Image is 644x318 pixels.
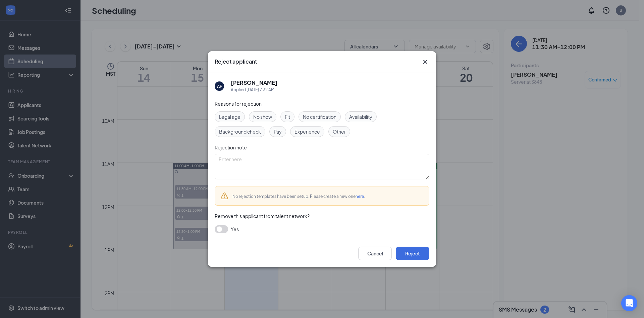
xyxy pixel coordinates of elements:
[220,192,228,200] svg: Warning
[349,113,372,120] span: Availability
[231,79,277,86] h5: [PERSON_NAME]
[253,113,272,120] span: No show
[232,194,365,199] span: No rejection templates have been setup. Please create a new one .
[215,213,310,219] span: Remove this applicant from talent network?
[219,113,240,120] span: Legal age
[358,247,392,260] button: Cancel
[274,128,282,135] span: Pay
[621,295,637,311] div: Open Intercom Messenger
[217,83,222,89] div: AF
[396,247,429,260] button: Reject
[333,128,346,135] span: Other
[215,144,247,150] span: Rejection note
[215,58,257,65] h3: Reject applicant
[421,58,429,66] button: Close
[285,113,290,120] span: Fit
[294,128,320,135] span: Experience
[219,128,261,135] span: Background check
[231,225,239,233] span: Yes
[215,101,262,107] span: Reasons for rejection
[231,86,277,93] div: Applied [DATE] 7:32 AM
[356,194,364,199] a: here
[421,58,429,66] svg: Cross
[303,113,336,120] span: No certification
